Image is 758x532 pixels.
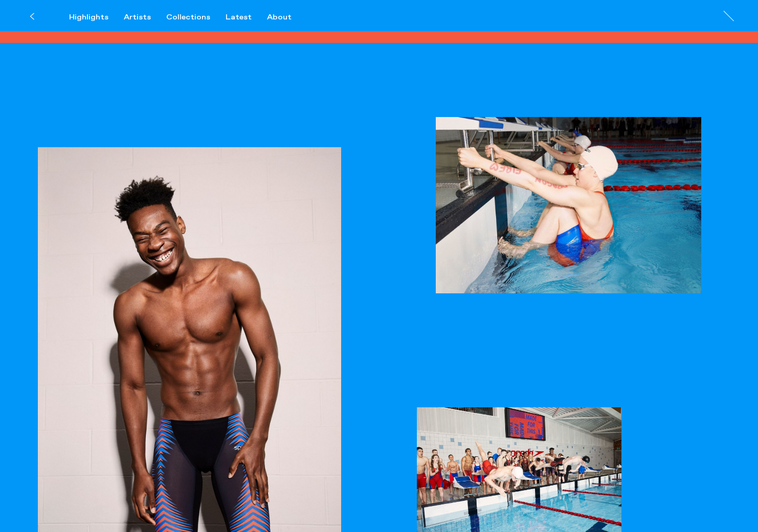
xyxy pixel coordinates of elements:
div: Artists [124,13,151,22]
button: Collections [166,13,226,22]
button: Latest [226,13,267,22]
div: Latest [226,13,252,22]
div: Highlights [69,13,108,22]
div: About [267,13,292,22]
button: Artists [124,13,166,22]
div: Collections [166,13,210,22]
button: Highlights [69,13,124,22]
button: About [267,13,307,22]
